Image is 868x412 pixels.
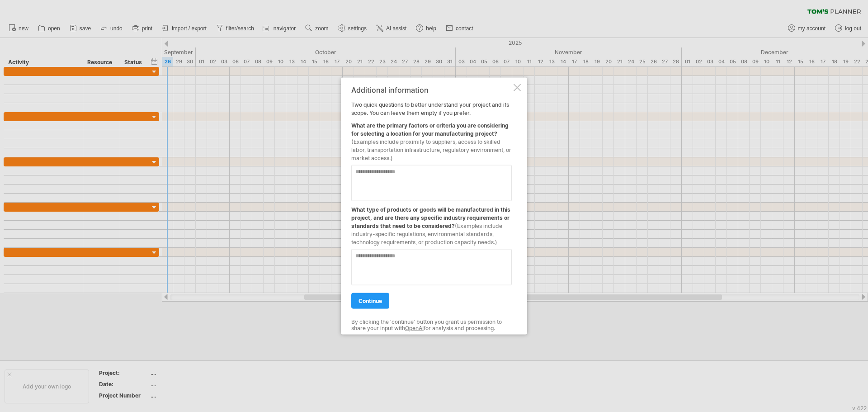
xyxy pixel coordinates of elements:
div: What type of products or goods will be manufactured in this project, and are there any specific i... [351,201,512,246]
div: What are the primary factors or criteria you are considering for selecting a location for your ma... [351,117,512,162]
span: (Examples include industry-specific regulations, environmental standards, technology requirements... [351,222,502,245]
div: By clicking the 'continue' button you grant us permission to share your input with for analysis a... [351,318,512,331]
div: Additional information [351,85,512,94]
a: continue [351,293,389,308]
span: (Examples include proximity to suppliers, access to skilled labor, transportation infrastructure,... [351,138,511,161]
span: continue [359,297,382,304]
div: Two quick questions to better understand your project and its scope. You can leave them empty if ... [351,85,512,327]
a: OpenAI [405,325,424,331]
